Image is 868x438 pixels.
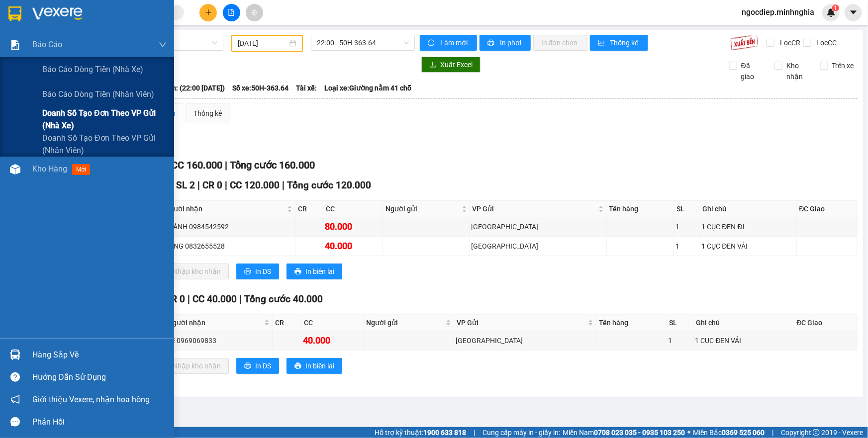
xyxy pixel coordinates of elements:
[10,350,20,360] img: warehouse-icon
[500,37,523,48] span: In phơi
[598,39,606,47] span: bar-chart
[594,429,685,437] strong: 0708 023 035 - 0935 103 250
[230,179,280,191] span: CC 120.000
[236,263,279,279] button: printerIn DS
[423,429,466,437] strong: 1900 633 818
[188,293,190,305] span: |
[533,35,587,51] button: In đơn chọn
[232,83,289,93] span: Số xe: 50H-363.64
[429,61,436,69] span: download
[386,203,459,214] span: Người gửi
[674,201,700,217] th: SL
[813,37,839,48] span: Lọc CC
[772,427,773,438] span: |
[152,83,225,93] span: Chuyến: (22:00 [DATE])
[305,266,334,277] span: In biên lai
[255,360,271,371] span: In DS
[700,201,797,217] th: Ghi chú
[834,4,837,11] span: 1
[420,35,477,51] button: syncLàm mới
[294,268,301,276] span: printer
[421,57,481,73] button: downloadXuất Excel
[813,429,820,436] span: copyright
[695,335,792,346] div: 1 CỤC ĐEN VẢI
[10,395,20,404] span: notification
[325,239,381,253] div: 40.000
[607,201,675,217] th: Tên hàng
[239,293,242,305] span: |
[828,60,858,71] span: Trên xe
[794,315,858,331] th: ĐC Giao
[159,41,167,49] span: down
[487,39,496,47] span: printer
[440,59,473,70] span: Xuất Excel
[470,217,607,237] td: Sài Gòn
[154,263,229,279] button: downloadNhập kho nhận
[294,362,301,370] span: printer
[590,35,648,51] button: bar-chartThống kê
[42,63,143,76] span: Báo cáo dòng tiền (nhà xe)
[702,221,795,232] div: 1 CỤC ĐEN ĐL
[324,83,411,93] span: Loại xe: Giường nằm 41 chỗ
[440,37,469,48] span: Làm mới
[675,221,698,232] div: 1
[317,35,409,50] span: 22:00 - 50H-363.64
[454,331,596,350] td: Sài Gòn
[154,358,229,374] button: downloadNhập kho nhận
[827,8,836,17] img: icon-new-feature
[287,358,342,374] button: printerIn biên lai
[782,60,812,82] span: Kho nhận
[228,9,235,16] span: file-add
[193,108,222,119] div: Thống kê
[42,88,154,100] span: Báo cáo dòng tiền (nhân viên)
[255,266,271,277] span: In DS
[164,241,293,252] div: HẰNG 0832655528
[675,241,698,252] div: 1
[563,427,685,438] span: Miền Nam
[375,427,466,438] span: Hỗ trợ kỹ thuật:
[457,317,586,328] span: VP Gửi
[225,179,227,191] span: |
[225,159,227,171] span: |
[205,9,212,16] span: plus
[596,315,667,331] th: Tên hàng
[8,6,21,21] img: logo-vxr
[10,40,20,50] img: solution-icon
[668,335,691,346] div: 1
[236,358,279,374] button: printerIn DS
[482,427,560,438] span: Cung cấp máy in - giấy in:
[202,179,222,191] span: CR 0
[199,4,217,21] button: plus
[687,431,690,435] span: ⚪️
[238,38,288,49] input: 11/08/2025
[694,315,794,331] th: Ghi chú
[610,37,640,48] span: Thống kê
[165,293,185,305] span: CR 0
[32,38,62,51] span: Báo cáo
[176,179,195,191] span: SL 2
[325,220,381,234] div: 80.000
[244,268,251,276] span: printer
[832,4,839,11] sup: 1
[301,315,364,331] th: CC
[251,9,258,16] span: aim
[722,429,765,437] strong: 0369 525 060
[702,241,795,252] div: 1 CỤC ĐEN VẢI
[273,315,301,331] th: CR
[287,263,342,279] button: printerIn biên lai
[42,132,167,157] span: Doanh số tạo đơn theo VP gửi (nhân viên)
[32,393,150,406] span: Giới thiệu Vexere, nhận hoa hồng
[849,8,858,17] span: caret-down
[42,107,167,132] span: Doanh số tạo đơn theo VP gửi (nhà xe)
[193,293,237,305] span: CC 40.000
[470,237,607,256] td: Sài Gòn
[244,293,323,305] span: Tổng cước 40.000
[165,203,285,214] span: Người nhận
[32,348,167,362] div: Hàng sắp về
[734,6,822,18] span: ngocdiep.minhnghia
[244,362,251,370] span: printer
[230,159,315,171] span: Tổng cước 160.000
[10,372,20,382] span: question-circle
[287,179,371,191] span: Tổng cước 120.000
[295,201,323,217] th: CR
